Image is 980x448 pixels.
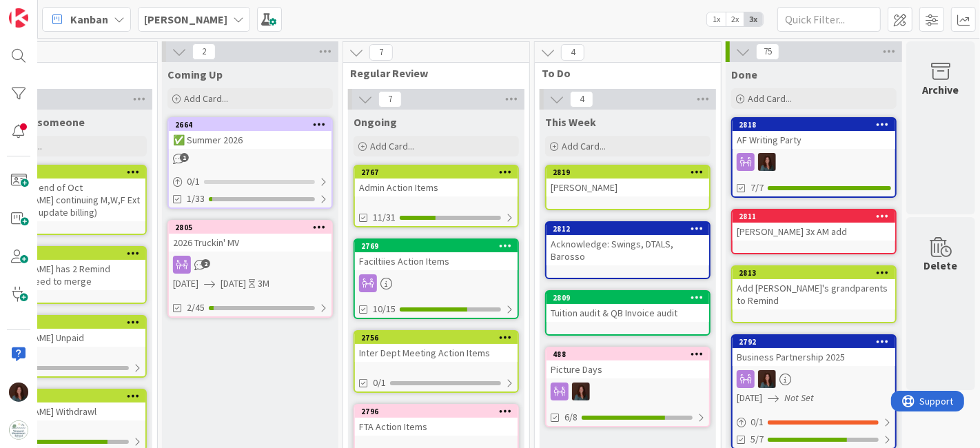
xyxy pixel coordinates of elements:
div: 2811 [733,210,895,223]
div: 2767Admin Action Items [355,166,518,196]
span: 5/7 [751,432,764,447]
span: 3x [744,12,763,26]
span: 6/8 [564,410,578,425]
div: 2664 [169,119,331,131]
div: 2809 [553,293,709,303]
div: 2796 [361,407,518,416]
img: avatar [9,420,28,440]
div: 2769 [355,240,518,252]
span: Regular Review [350,66,512,80]
span: 7 [378,91,402,108]
span: Ongoing [354,115,397,129]
div: 2792 [739,337,895,347]
img: Visit kanbanzone.com [9,8,28,28]
i: Not Set [784,391,814,404]
span: 75 [756,43,779,60]
img: RF [9,383,28,402]
div: RF [733,370,895,388]
span: Add Card... [748,92,792,105]
span: 4 [561,44,584,61]
div: 2818 [733,119,895,131]
div: 2792 [733,336,895,348]
div: 2809 [547,292,709,304]
div: 2767 [361,167,518,177]
div: 2813Add [PERSON_NAME]'s grandparents to Remind [733,267,895,309]
img: RF [572,383,590,400]
div: 2809Tuition audit & QB Invoice audit [547,292,709,322]
div: 2812Acknowledge: Swings, DTALS, Barosso [547,223,709,265]
div: 2818 [739,120,895,130]
img: RF [758,370,776,388]
div: 2769Faciltiies Action Items [355,240,518,270]
span: To Do [542,66,704,80]
div: 2796 [355,405,518,418]
div: FTA Action Items [355,418,518,436]
div: 2805 [175,223,331,232]
b: [PERSON_NAME] [144,12,227,26]
div: ✅ Summer 2026 [169,131,331,149]
span: Add Card... [562,140,606,152]
div: Business Partnership 2025 [733,348,895,366]
div: RF [733,153,895,171]
div: 2796FTA Action Items [355,405,518,436]
div: [PERSON_NAME] [547,179,709,196]
div: 488 [553,349,709,359]
span: 2 [201,259,210,268]
span: 2 [192,43,216,60]
span: [DATE] [737,391,762,405]
div: 488 [547,348,709,360]
div: Tuition audit & QB Invoice audit [547,304,709,322]
span: 1/33 [187,192,205,206]
div: AF Writing Party [733,131,895,149]
div: 2812 [547,223,709,235]
div: 0/1 [169,173,331,190]
div: 28052026 Truckin' MV [169,221,331,252]
span: [DATE] [221,276,246,291]
span: 0 / 1 [751,415,764,429]
div: Acknowledge: Swings, DTALS, Barosso [547,235,709,265]
div: 2811 [739,212,895,221]
div: Faciltiies Action Items [355,252,518,270]
div: 2819 [547,166,709,179]
div: 2813 [739,268,895,278]
span: 2/45 [187,301,205,315]
div: 2769 [361,241,518,251]
div: Inter Dept Meeting Action Items [355,344,518,362]
span: Done [731,68,757,81]
div: 2805 [169,221,331,234]
div: 2026 Truckin' MV [169,234,331,252]
div: 2664 [175,120,331,130]
span: 7/7 [751,181,764,195]
span: Kanban [70,11,108,28]
div: 2819 [553,167,709,177]
span: Add Card... [184,92,228,105]
span: 0 / 1 [187,174,200,189]
div: Archive [923,81,959,98]
div: 2756 [355,332,518,344]
span: Add Card... [370,140,414,152]
div: 2756 [361,333,518,343]
span: 1 [180,153,189,162]
div: Add [PERSON_NAME]'s grandparents to Remind [733,279,895,309]
div: 3M [258,276,269,291]
span: 2x [726,12,744,26]
span: 11/31 [373,210,396,225]
span: Support [29,2,63,19]
span: 4 [570,91,593,108]
div: 2818AF Writing Party [733,119,895,149]
span: Coming Up [167,68,223,81]
div: 2756Inter Dept Meeting Action Items [355,332,518,362]
div: 488Picture Days [547,348,709,378]
div: 2811[PERSON_NAME] 3x AM add [733,210,895,241]
div: 0/1 [733,414,895,431]
div: 2767 [355,166,518,179]
div: [PERSON_NAME] 3x AM add [733,223,895,241]
div: 2813 [733,267,895,279]
div: 2812 [553,224,709,234]
span: 7 [369,44,393,61]
div: Delete [924,257,958,274]
div: RF [547,383,709,400]
span: 1x [707,12,726,26]
span: 0/1 [373,376,386,390]
div: 2664✅ Summer 2026 [169,119,331,149]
